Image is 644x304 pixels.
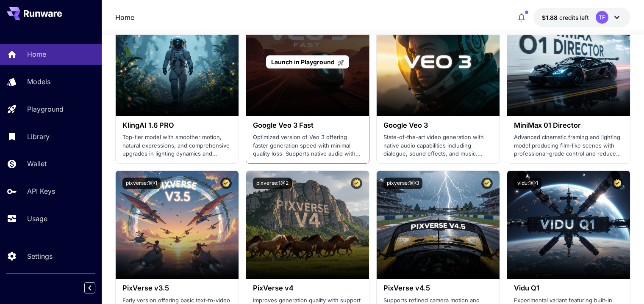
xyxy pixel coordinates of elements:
p: Library [27,131,50,142]
button: Certified Model – Vetted for best performance and includes a commercial license. [351,178,362,189]
span: $1.88 [542,14,559,21]
div: $1.87857 [542,13,589,22]
button: vidu:1@1 [514,178,541,189]
p: Top-tier model with smoother motion, natural expressions, and comprehensive upgrades in lighting ... [122,133,232,158]
p: Models [27,77,50,87]
nav: breadcrumb [115,12,134,22]
span: Launch in Playground [271,58,335,66]
div: TF [596,11,608,24]
p: Playground [27,104,64,114]
h3: Google Veo 3 [383,121,493,129]
img: alt [246,171,369,279]
p: Usage [27,214,47,224]
img: alt [377,171,500,279]
h3: PixVerse v4 [253,284,362,292]
p: Wallet [27,159,47,169]
h3: MiniMax 01 Director [514,121,623,129]
button: Certified Model – Vetted for best performance and includes a commercial license. [612,178,623,189]
img: alt [116,171,239,279]
a: Launch in Playground [266,55,349,68]
img: alt [507,8,630,116]
span: credits left [559,14,589,21]
p: Advanced cinematic framing and lighting model producing film-like scenes with professional-grade ... [514,133,623,158]
img: alt [377,8,500,116]
button: Certified Model – Vetted for best performance and includes a commercial license. [220,178,232,189]
h3: Google Veo 3 Fast [253,121,362,129]
img: alt [116,8,239,116]
p: State-of-the-art video generation with native audio capabilities including dialogue, sound effect... [383,133,493,158]
p: Settings [27,251,53,261]
button: pixverse:1@3 [383,178,422,189]
button: pixverse:1@1 [122,178,161,189]
button: Collapse sidebar [84,282,95,293]
div: Collapse sidebar [91,280,102,296]
button: $1.87857TF [533,8,630,27]
p: API Keys [27,186,55,196]
h3: PixVerse v3.5 [122,284,232,292]
button: Certified Model – Vetted for best performance and includes a commercial license. [481,178,493,189]
img: alt [507,171,630,279]
h3: Vidu Q1 [514,284,623,292]
p: Home [27,49,46,59]
h3: KlingAI 1.6 PRO [122,121,232,129]
a: Home [115,12,134,22]
button: pixverse:1@2 [253,178,292,189]
p: Optimized version of Veo 3 offering faster generation speed with minimal quality loss. Supports n... [253,133,362,158]
h3: PixVerse v4.5 [383,284,493,292]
